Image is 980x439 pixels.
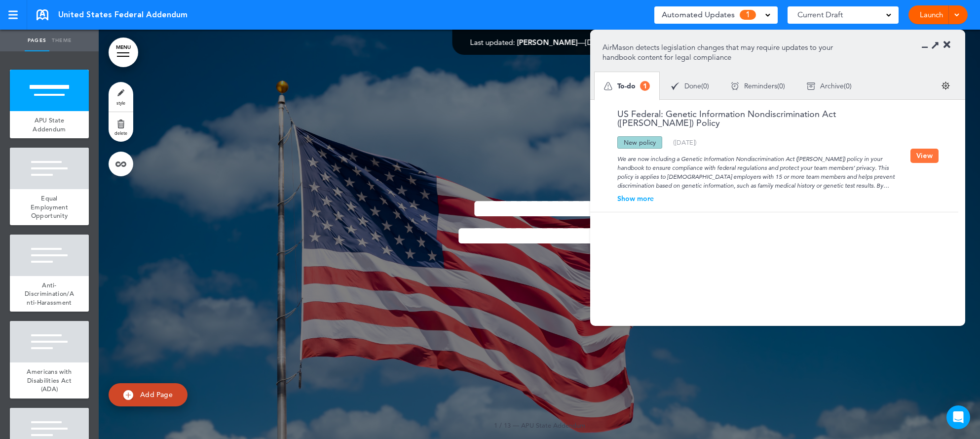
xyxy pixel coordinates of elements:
div: ( ) [720,73,796,99]
img: apu_icons_remind.svg [731,82,739,90]
img: apu_icons_todo.svg [604,82,612,90]
a: US Federal: Genetic Information Nondiscrimination Act ([PERSON_NAME]) Policy [603,110,910,127]
span: 1 [740,10,756,20]
p: AirMason detects legislation changes that may require updates to your handbook content for legal ... [603,42,848,62]
img: add.svg [123,390,133,400]
img: apu_icons_done.svg [671,82,679,90]
a: Anti-Discrimination/Anti-Harassment [10,276,89,312]
span: Automated Updates [662,8,735,22]
span: Last updated: [470,38,515,47]
a: Equal Employment Opportunity [10,189,89,225]
span: Archive [820,82,844,89]
a: APU State Addendum [10,111,89,138]
a: Add Page [109,383,188,406]
span: To-do [617,82,636,89]
span: Anti-Discrimination/Anti-Harassment [25,281,74,307]
span: delete [114,130,127,136]
span: APU State Addendum [33,116,66,133]
button: View [910,149,939,163]
span: [PERSON_NAME] [517,38,578,47]
span: Add Page [140,390,173,399]
span: APU State Addendum [521,421,585,429]
a: Theme [49,30,74,51]
span: Done [684,82,701,89]
span: Current Draft [797,8,843,22]
a: Pages [25,30,49,51]
span: Equal Employment Opportunity [31,194,68,220]
span: [DATE] [585,38,609,47]
span: 0 [703,82,707,89]
span: [DATE] [675,138,695,146]
a: delete [109,112,133,142]
img: apu_icons_archive.svg [807,82,815,90]
span: 0 [846,82,850,89]
a: MENU [109,38,138,67]
a: style [109,82,133,112]
span: Reminders [744,82,777,89]
span: 1 / 13 [494,421,511,429]
div: ( ) [796,73,863,99]
div: Show more [603,195,910,202]
span: 1 [640,81,650,91]
a: Launch [916,5,947,24]
span: Americans with Disabilities Act (ADA) [27,367,72,393]
div: Open Intercom Messenger [946,405,970,429]
span: style [116,100,125,106]
div: — [470,39,609,46]
div: We are now including a Genetic Information Nondiscrimination Act ([PERSON_NAME]) policy in your h... [603,149,910,190]
span: United States Federal Addendum [58,9,188,20]
span: — [513,421,519,429]
div: ( ) [673,139,697,146]
img: settings.svg [942,81,950,90]
div: ( ) [660,73,720,99]
a: Americans with Disabilities Act (ADA) [10,362,89,399]
span: 0 [779,82,783,89]
div: New policy [617,136,662,149]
